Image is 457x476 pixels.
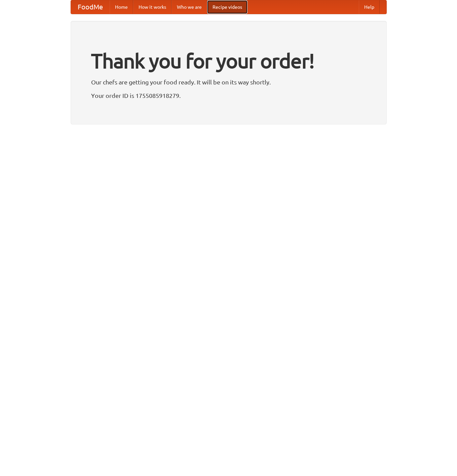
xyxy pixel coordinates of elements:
[359,0,380,14] a: Help
[91,90,366,101] p: Your order ID is 1755085918279.
[110,0,133,14] a: Home
[91,77,366,87] p: Our chefs are getting your food ready. It will be on its way shortly.
[71,0,110,14] a: FoodMe
[172,0,207,14] a: Who we are
[207,0,247,14] a: Recipe videos
[133,0,172,14] a: How it works
[91,45,366,77] h1: Thank you for your order!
